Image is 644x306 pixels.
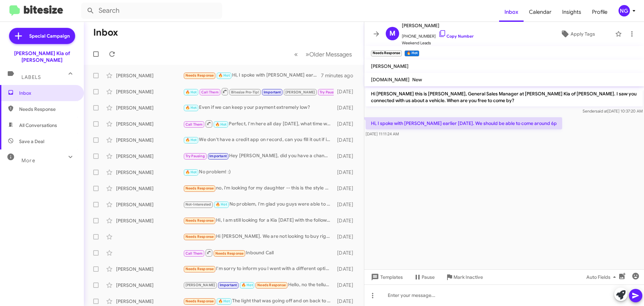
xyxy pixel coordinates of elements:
[334,250,359,256] div: [DATE]
[116,201,183,208] div: [PERSON_NAME]
[185,90,197,94] span: 🔥 Hot
[334,185,359,192] div: [DATE]
[183,249,334,257] div: Inbound Call
[185,251,203,256] span: Call Them
[334,217,359,224] div: [DATE]
[231,90,259,94] span: Bitesize Pro-Tip!
[402,40,474,46] span: Weekend Leads
[586,271,619,283] span: Auto Fields
[19,106,76,113] span: Needs Response
[294,50,298,58] span: «
[21,74,41,80] span: Labels
[371,77,410,83] span: [DOMAIN_NAME]
[116,169,183,176] div: [PERSON_NAME]
[320,90,339,94] span: Try Pausing
[370,271,403,283] span: Templates
[587,2,613,22] a: Profile
[499,2,524,22] a: Inbox
[93,27,118,38] h1: Inbox
[183,233,334,241] div: Hi [PERSON_NAME]. We are not looking to buy right now unless one of our older cars decides for us...
[557,2,587,22] span: Insights
[183,217,334,224] div: Hi, I am still looking for a Kia [DATE] with the following config: SX-Prestige Hybrid Exterior: I...
[209,154,227,158] span: Important
[334,121,359,127] div: [DATE]
[596,108,607,114] span: said at
[220,283,237,287] span: Important
[583,108,643,114] span: Sender [DATE] 10:37:20 AM
[183,120,334,128] div: Perfect, I'm here all day [DATE], what time works for you? I'll make sure the appraisal manager i...
[334,282,359,289] div: [DATE]
[216,202,227,207] span: 🔥 Hot
[453,271,483,283] span: Mark Inactive
[201,90,219,94] span: Call Them
[116,298,183,305] div: [PERSON_NAME]
[408,271,440,283] button: Pause
[19,90,76,96] span: Inbox
[334,104,359,111] div: [DATE]
[183,136,334,144] div: We don't have a credit app on record, can you fill it out if i send you the link?
[309,51,352,58] span: Older Messages
[581,271,624,283] button: Auto Fields
[389,28,395,39] span: M
[257,283,286,287] span: Needs Response
[183,297,334,305] div: The light that was going off and on back to normal. If it happens again I'll call for another app...
[183,265,334,273] div: I'm sorry to inform you I went with a different option. Thank you for reaching out
[183,168,334,176] div: No problem! :)
[116,185,183,192] div: [PERSON_NAME]
[218,299,230,303] span: 🔥 Hot
[241,283,253,287] span: 🔥 Hot
[422,271,435,283] span: Pause
[334,201,359,208] div: [DATE]
[185,170,197,174] span: 🔥 Hot
[290,47,302,61] button: Previous
[334,169,359,176] div: [DATE]
[613,5,637,16] button: NG
[116,72,183,79] div: [PERSON_NAME]
[116,217,183,224] div: [PERSON_NAME]
[302,47,356,61] button: Next
[264,90,281,94] span: Important
[412,77,422,83] span: New
[524,2,557,22] a: Calendar
[619,5,630,16] div: NG
[183,104,334,112] div: Even if we can keep your payment extremely low?
[116,104,183,111] div: [PERSON_NAME]
[183,87,334,96] div: No I have no idea I was seeing if you have one coming
[185,105,197,110] span: 🔥 Hot
[285,90,315,94] span: [PERSON_NAME]
[185,73,214,78] span: Needs Response
[183,201,334,208] div: No problem, I'm glad you guys were able to connect, I'll put notes in my system about that. :) Ha...
[19,138,44,145] span: Save a Deal
[185,154,205,158] span: Try Pausing
[185,234,214,239] span: Needs Response
[215,251,244,256] span: Needs Response
[306,50,309,58] span: »
[440,271,488,283] button: Mark Inactive
[334,137,359,143] div: [DATE]
[116,121,183,127] div: [PERSON_NAME]
[321,72,359,79] div: 7 minutes ago
[21,158,35,164] span: More
[366,131,399,136] span: [DATE] 11:11:24 AM
[9,28,75,44] a: Special Campaign
[334,266,359,272] div: [DATE]
[185,186,214,190] span: Needs Response
[215,122,227,127] span: 🔥 Hot
[364,271,408,283] button: Templates
[185,202,211,207] span: Not-Interested
[185,122,203,127] span: Call Them
[402,30,474,40] span: [PHONE_NUMBER]
[183,184,334,192] div: no, i'm looking for my daughter -- this is the style she wants. I'll keep looking, thank you
[185,267,214,271] span: Needs Response
[218,73,230,78] span: 🔥 Hot
[438,34,474,39] a: Copy Number
[81,3,222,19] input: Search
[185,138,197,142] span: 🔥 Hot
[116,153,183,160] div: [PERSON_NAME]
[185,283,215,287] span: [PERSON_NAME]
[334,298,359,305] div: [DATE]
[371,50,402,56] small: Needs Response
